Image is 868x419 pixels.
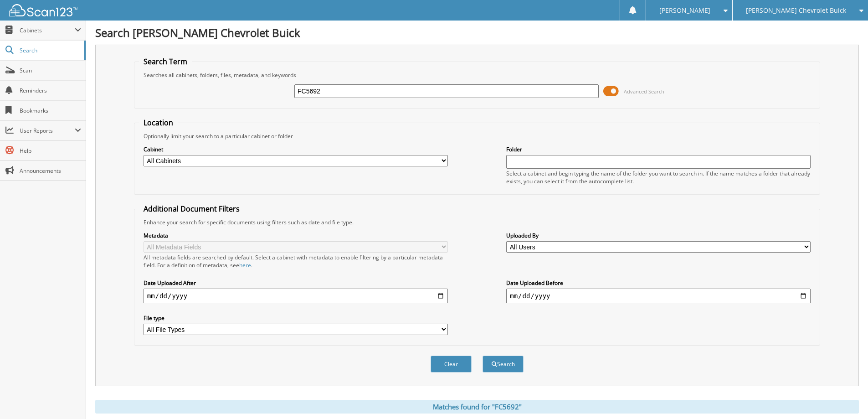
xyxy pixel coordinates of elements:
[95,25,859,40] h1: Search [PERSON_NAME] Chevrolet Buick
[506,170,811,185] div: Select a cabinet and begin typing the name of the folder you want to search in. If the name match...
[9,4,77,16] img: scan123-logo-white.svg
[20,127,75,134] span: User Reports
[659,8,710,13] span: [PERSON_NAME]
[20,67,81,74] span: Scan
[144,145,448,153] label: Cabinet
[95,400,859,414] div: Matches found for "FC5692"
[139,71,815,79] div: Searches all cabinets, folders, files, metadata, and keywords
[139,118,178,128] legend: Location
[506,145,811,153] label: Folder
[483,356,524,372] button: Search
[139,57,192,67] legend: Search Term
[144,279,448,287] label: Date Uploaded After
[20,107,81,114] span: Bookmarks
[20,26,75,34] span: Cabinets
[506,232,811,239] label: Uploaded By
[139,132,815,140] div: Optionally limit your search to a particular cabinet or folder
[506,289,811,303] input: end
[144,253,448,269] div: All metadata fields are searched by default. Select a cabinet with metadata to enable filtering b...
[20,47,80,54] span: Search
[20,87,81,94] span: Reminders
[20,167,81,175] span: Announcements
[144,289,448,303] input: start
[144,314,448,322] label: File type
[624,88,664,95] span: Advanced Search
[139,204,244,214] legend: Additional Document Filters
[506,279,811,287] label: Date Uploaded Before
[144,232,448,239] label: Metadata
[431,356,472,372] button: Clear
[139,218,815,226] div: Enhance your search for specific documents using filters such as date and file type.
[239,261,251,269] a: here
[746,8,846,13] span: [PERSON_NAME] Chevrolet Buick
[20,147,81,155] span: Help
